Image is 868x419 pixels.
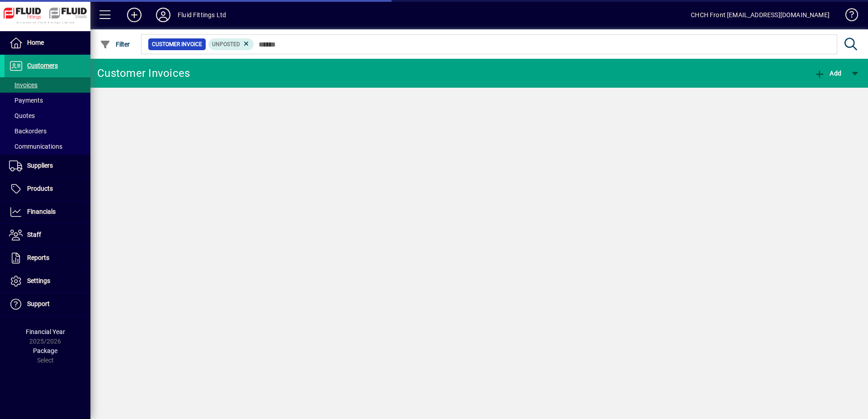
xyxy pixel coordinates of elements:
span: Payments [9,97,43,104]
span: Filter [100,41,130,48]
a: Home [5,32,90,54]
span: Reports [27,254,49,261]
span: Products [27,185,53,192]
span: Customer Invoice [152,40,202,49]
span: Home [27,39,44,46]
a: Staff [5,224,90,246]
mat-chip: Customer Invoice Status: Unposted [208,38,254,50]
a: Communications [5,139,90,154]
a: Invoices [5,77,90,93]
span: Staff [27,231,41,238]
button: Add [120,7,149,23]
a: Knowledge Base [839,2,857,31]
span: Financial Year [26,328,65,335]
a: Suppliers [5,155,90,177]
span: Suppliers [27,162,53,169]
a: Reports [5,247,90,269]
span: Support [27,300,50,307]
span: Package [33,347,57,354]
button: Filter [98,36,132,52]
button: Profile [149,7,178,23]
span: Quotes [9,112,35,119]
span: Customers [27,62,58,69]
a: Quotes [5,108,90,123]
a: Support [5,293,90,315]
div: CHCH Front [EMAIL_ADDRESS][DOMAIN_NAME] [691,8,830,22]
a: Financials [5,201,90,223]
span: Unposted [212,41,240,47]
span: Financials [27,208,56,215]
a: Products [5,178,90,200]
span: Communications [9,143,62,150]
a: Settings [5,270,90,292]
a: Payments [5,93,90,108]
span: Backorders [9,127,47,135]
div: Fluid Fittings Ltd [178,8,226,22]
button: Add [812,65,844,81]
div: Customer Invoices [97,66,190,80]
span: Add [814,70,841,77]
a: Backorders [5,123,90,139]
span: Invoices [9,81,38,89]
span: Settings [27,277,50,284]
